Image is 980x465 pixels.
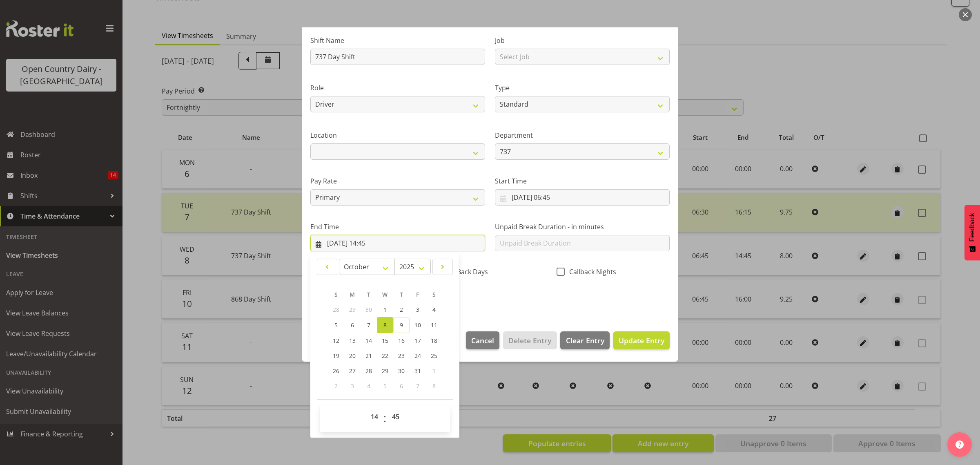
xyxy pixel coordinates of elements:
span: 22 [382,352,388,360]
a: 18 [426,333,442,348]
span: 24 [414,352,421,360]
a: 15 [377,333,393,348]
span: 11 [431,321,437,329]
input: Click to select... [495,189,670,206]
a: 23 [393,348,410,363]
a: 9 [393,317,410,333]
a: 22 [377,348,393,363]
span: 9 [400,321,403,329]
span: 4 [432,306,436,313]
span: 8 [383,321,387,329]
span: 3 [416,306,419,313]
a: 16 [393,333,410,348]
span: 27 [349,367,356,375]
span: 30 [398,367,405,375]
a: 19 [328,348,344,363]
button: Update Entry [613,331,670,349]
a: 8 [377,317,393,333]
label: Unpaid Break Duration - in minutes [495,222,670,232]
label: Role [310,83,485,93]
span: F [416,291,419,298]
a: 24 [410,348,426,363]
span: 13 [349,337,356,344]
input: Shift Name [310,49,485,65]
input: Click to select... [310,235,485,251]
span: 5 [334,321,338,329]
button: Feedback - Show survey [964,205,980,260]
label: Department [495,130,670,140]
span: 28 [365,367,372,375]
a: 5 [328,317,344,333]
label: Location [310,130,485,140]
span: 12 [333,337,339,344]
a: 27 [344,363,361,378]
span: T [367,291,370,298]
span: 2 [334,382,338,390]
span: 18 [431,337,437,344]
span: 14 [365,337,372,344]
a: 1 [377,302,393,317]
span: 20 [349,352,356,360]
a: 4 [426,302,442,317]
span: 29 [349,306,356,313]
span: 7 [416,382,419,390]
button: Cancel [466,331,499,349]
span: 29 [382,367,388,375]
span: 7 [367,321,370,329]
span: 6 [400,382,403,390]
span: M [350,291,355,298]
span: S [334,291,338,298]
span: 2 [400,306,403,313]
a: 2 [393,302,410,317]
span: : [383,409,386,429]
span: Cancel [471,335,494,346]
span: 1 [432,367,436,375]
span: 30 [365,306,372,313]
input: Unpaid Break Duration [495,235,670,251]
a: 26 [328,363,344,378]
span: 15 [382,337,388,344]
button: Delete Entry [503,331,557,349]
span: T [400,291,403,298]
img: help-xxl-2.png [955,440,964,449]
span: 5 [383,382,387,390]
a: 20 [344,348,361,363]
a: 28 [361,363,377,378]
label: Type [495,83,670,93]
a: 14 [361,333,377,348]
span: Clear Entry [566,335,604,346]
a: 12 [328,333,344,348]
a: 6 [344,317,361,333]
label: Shift Name [310,36,485,45]
a: 7 [361,317,377,333]
a: 17 [410,333,426,348]
span: 23 [398,352,405,360]
span: 3 [351,382,354,390]
span: 17 [414,337,421,344]
span: Callback Nights [565,268,616,276]
label: Pay Rate [310,176,485,186]
span: 1 [383,306,387,313]
label: Job [495,36,670,45]
span: 8 [432,382,436,390]
span: 4 [367,382,370,390]
span: 16 [398,337,405,344]
span: 19 [333,352,339,360]
span: CallBack Days [441,268,488,276]
a: 25 [426,348,442,363]
label: End Time [310,222,485,232]
span: 6 [351,321,354,329]
span: 25 [431,352,437,360]
a: 13 [344,333,361,348]
a: 10 [410,317,426,333]
button: Clear Entry [560,331,609,349]
span: W [382,291,388,298]
a: 31 [410,363,426,378]
span: S [432,291,436,298]
span: 26 [333,367,339,375]
a: 30 [393,363,410,378]
label: Start Time [495,176,670,186]
span: 21 [365,352,372,360]
span: 31 [414,367,421,375]
span: 10 [414,321,421,329]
